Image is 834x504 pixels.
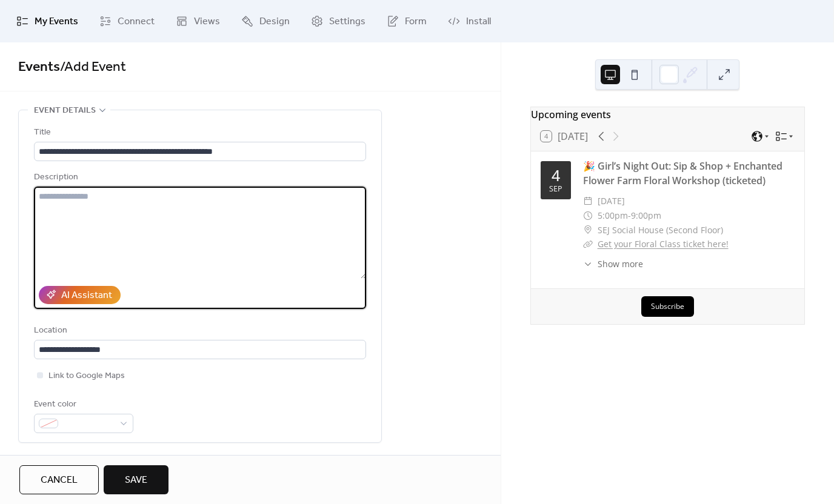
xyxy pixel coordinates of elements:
[34,397,131,412] div: Event color
[34,170,364,185] div: Description
[329,15,365,29] span: Settings
[167,5,229,38] a: Views
[583,223,593,237] div: ​
[583,194,593,208] div: ​
[583,257,593,270] div: ​
[641,296,694,317] button: Subscribe
[7,5,87,38] a: My Events
[439,5,500,38] a: Install
[34,125,364,140] div: Title
[583,237,593,251] div: ​
[41,473,78,488] span: Cancel
[90,5,164,38] a: Connect
[60,54,126,81] span: / Add Event
[232,5,299,38] a: Design
[61,288,112,303] div: AI Assistant
[598,257,643,270] span: Show more
[19,465,99,494] button: Cancel
[35,15,78,29] span: My Events
[118,15,155,29] span: Connect
[531,107,804,122] div: Upcoming events
[598,208,628,223] span: 5:00pm
[302,5,375,38] a: Settings
[18,54,60,81] a: Events
[631,208,661,223] span: 9:00pm
[48,369,125,383] span: Link to Google Maps
[39,286,121,304] button: AI Assistant
[583,257,643,270] button: ​Show more
[34,104,96,118] span: Event details
[628,208,631,223] span: -
[125,473,147,488] span: Save
[598,238,729,250] a: Get your Floral Class ticket here!
[194,15,220,29] span: Views
[583,159,782,187] a: 🎉 Girl’s Night Out: Sip & Shop + Enchanted Flower Farm Floral Workshop (ticketed)
[259,15,290,29] span: Design
[104,465,168,494] button: Save
[549,185,562,193] div: Sep
[583,208,593,223] div: ​
[34,323,364,338] div: Location
[405,15,427,29] span: Form
[466,15,491,29] span: Install
[598,223,723,237] span: SEJ Social House (Second Floor)
[378,5,436,38] a: Form
[598,194,625,208] span: [DATE]
[552,168,560,183] div: 4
